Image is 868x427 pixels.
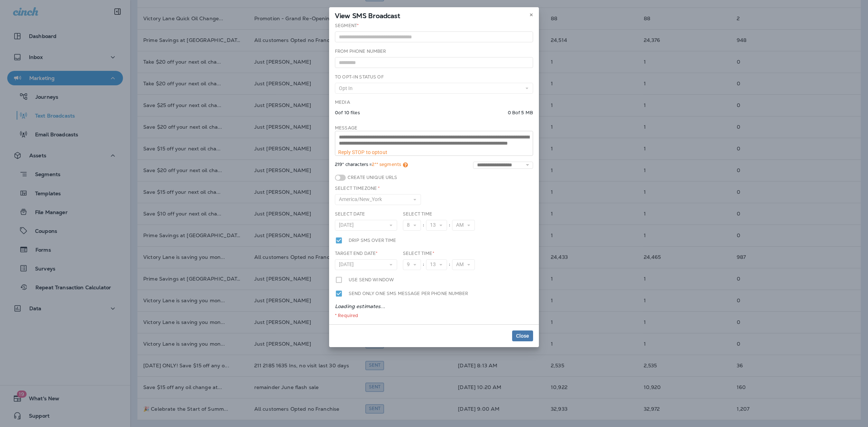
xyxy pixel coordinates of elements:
[456,222,467,228] span: AM
[339,261,357,268] span: [DATE]
[335,48,386,54] label: From Phone Number
[403,220,421,231] button: 8
[407,261,413,268] span: 9
[329,7,539,22] div: View SMS Broadcast
[403,259,421,270] button: 9
[335,185,380,191] label: Select Timezone
[447,220,452,231] div: :
[349,290,468,298] label: Send only one SMS message per phone number
[421,220,426,231] div: :
[430,261,439,268] span: 13
[335,211,365,217] label: Select Date
[339,196,385,202] span: America/New_York
[372,161,401,167] span: 2** segments
[421,259,426,270] div: :
[349,276,394,284] label: Use send window
[403,251,434,256] label: Select Time
[447,259,452,270] div: :
[335,74,384,80] label: To Opt-In Status of
[338,149,387,155] span: Reply STOP to optout
[335,83,533,94] button: Opt In
[516,333,529,338] span: Close
[452,220,475,231] button: AM
[512,330,533,341] button: Close
[508,110,533,116] p: 0 B of 5 MB
[346,175,397,180] label: Create Unique URLs
[335,251,378,256] label: Target End Date
[349,236,396,244] label: Drip SMS over time
[335,110,360,116] p: 0 of 10 files
[335,125,357,131] label: Message
[335,220,397,231] button: [DATE]
[403,211,433,217] label: Select Time
[335,194,421,205] button: America/New_York
[339,85,356,91] span: Opt In
[335,259,397,270] button: [DATE]
[426,259,447,270] button: 13
[335,162,408,169] span: 219* characters =
[335,313,533,319] div: * Required
[335,303,385,309] em: Loading estimates...
[452,259,475,270] button: AM
[335,23,359,29] label: Segment
[339,222,357,228] span: [DATE]
[407,222,413,228] span: 8
[456,261,467,268] span: AM
[426,220,447,231] button: 13
[430,222,439,228] span: 13
[335,99,350,105] label: Media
